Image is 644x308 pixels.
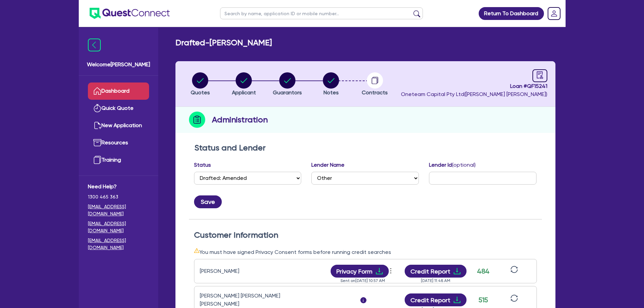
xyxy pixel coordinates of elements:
div: [PERSON_NAME] [PERSON_NAME] [PERSON_NAME] [200,292,284,308]
span: Loan # QF15241 [401,82,547,90]
div: 515 [475,295,492,305]
img: step-icon [189,112,205,128]
span: 1300 465 363 [88,193,149,200]
span: Quotes [191,89,210,96]
button: sync [508,265,520,277]
button: Contracts [361,72,388,97]
h2: Administration [212,114,268,126]
div: [PERSON_NAME] [200,267,284,275]
span: Welcome [PERSON_NAME] [87,61,150,69]
span: i [360,297,366,303]
img: icon-menu-close [88,39,101,51]
a: Resources [88,134,149,151]
a: Dropdown toggle [545,5,563,22]
a: Training [88,151,149,169]
span: download [453,296,461,304]
span: Notes [324,89,339,96]
div: 484 [475,266,492,276]
span: sync [510,266,518,273]
label: Status [194,161,211,169]
h2: Drafted - [PERSON_NAME] [175,38,272,48]
span: Guarantors [273,89,302,96]
span: Oneteam Capital Pty Ltd ( [PERSON_NAME] [PERSON_NAME] ) [401,91,547,97]
a: [EMAIL_ADDRESS][DOMAIN_NAME] [88,203,149,217]
span: sync [510,294,518,302]
h2: Customer Information [194,230,537,240]
span: Applicant [232,89,256,96]
button: Notes [323,72,339,97]
span: Contracts [362,89,388,96]
a: Quick Quote [88,100,149,117]
span: more [387,266,394,276]
span: download [375,267,383,275]
img: resources [93,139,101,147]
button: Dropdown toggle [389,265,395,277]
div: You must have signed Privacy Consent forms before running credit searches [194,248,537,256]
input: Search by name, application ID or mobile number... [220,7,423,19]
span: audit [536,71,544,79]
button: Quotes [190,72,210,97]
a: New Application [88,117,149,134]
a: [EMAIL_ADDRESS][DOMAIN_NAME] [88,237,149,251]
h2: Status and Lender [194,143,536,153]
button: Credit Reportdownload [405,293,467,306]
img: training [93,156,101,164]
button: Privacy Formdownload [331,265,389,278]
button: Guarantors [272,72,302,97]
a: Return To Dashboard [479,7,544,20]
span: download [453,267,461,275]
a: [EMAIL_ADDRESS][DOMAIN_NAME] [88,220,149,234]
span: Need Help? [88,183,149,191]
img: new-application [93,121,101,129]
label: Lender Id [429,161,476,169]
span: (optional) [452,162,476,168]
button: Applicant [232,72,256,97]
img: quest-connect-logo-blue [90,8,170,19]
label: Lender Name [311,161,344,169]
img: quick-quote [93,104,101,112]
a: Dashboard [88,82,149,100]
span: warning [194,248,199,253]
button: Save [194,195,222,208]
button: sync [508,294,520,306]
button: Credit Reportdownload [405,265,467,278]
